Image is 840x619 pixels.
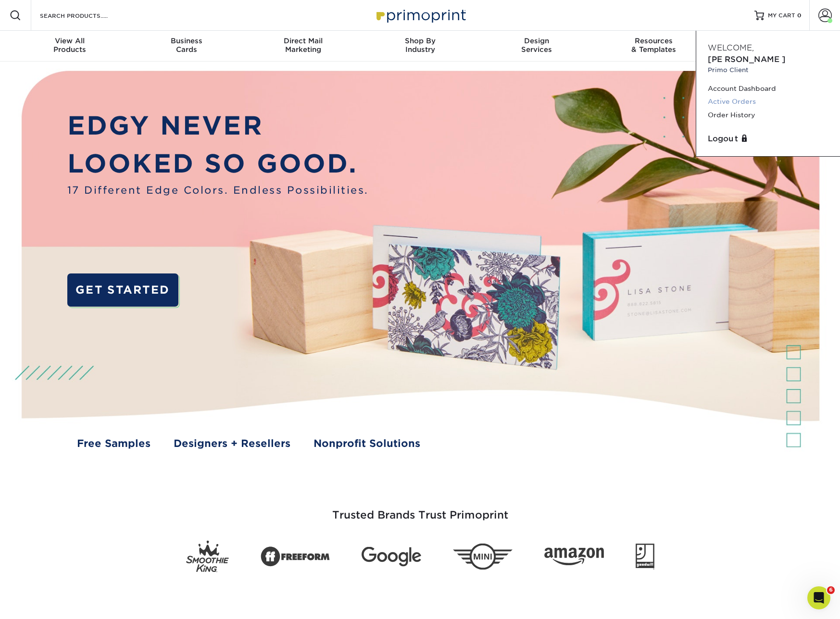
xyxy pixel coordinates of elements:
[67,145,369,183] p: LOOKED SO GOOD.
[245,37,362,45] span: Direct Mail
[708,55,786,64] span: [PERSON_NAME]
[708,65,828,74] small: Primo Client
[478,37,595,54] div: Services
[245,31,362,62] a: Direct MailMarketing
[12,37,128,45] span: View All
[768,12,795,20] span: MY CART
[362,31,478,62] a: Shop ByIndustry
[313,436,420,451] a: Nonprofit Solutions
[797,12,802,19] span: 0
[807,586,830,609] iframe: Intercom live chat
[128,37,245,54] div: Cards
[708,95,828,108] a: Active Orders
[595,37,712,54] div: & Templates
[174,436,290,451] a: Designers + Resellers
[362,37,478,45] span: Shop By
[128,37,245,45] span: Business
[708,109,828,122] a: Order History
[67,183,369,198] span: 17 Different Edge Colors. Endless Possibilities.
[12,31,128,62] a: View AllProducts
[139,486,702,533] h3: Trusted Brands Trust Primoprint
[827,586,835,594] span: 6
[708,133,828,145] a: Logout
[67,107,369,145] p: EDGY NEVER
[128,31,245,62] a: BusinessCards
[478,31,595,62] a: DesignServices
[261,541,330,572] img: Freeform
[636,544,654,569] img: Goodwill
[595,31,712,62] a: Resources& Templates
[708,82,828,95] a: Account Dashboard
[362,546,421,566] img: Google
[453,543,513,569] img: Mini
[544,547,604,566] img: Amazon
[67,273,178,307] a: GET STARTED
[362,37,478,54] div: Industry
[12,37,128,54] div: Products
[478,37,595,45] span: Design
[245,37,362,54] div: Marketing
[595,37,712,45] span: Resources
[77,436,150,451] a: Free Samples
[708,43,754,52] span: Welcome,
[186,541,229,573] img: Smoothie King
[39,10,133,21] input: SEARCH PRODUCTS.....
[2,590,82,616] iframe: Google Customer Reviews
[372,5,468,25] img: Primoprint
